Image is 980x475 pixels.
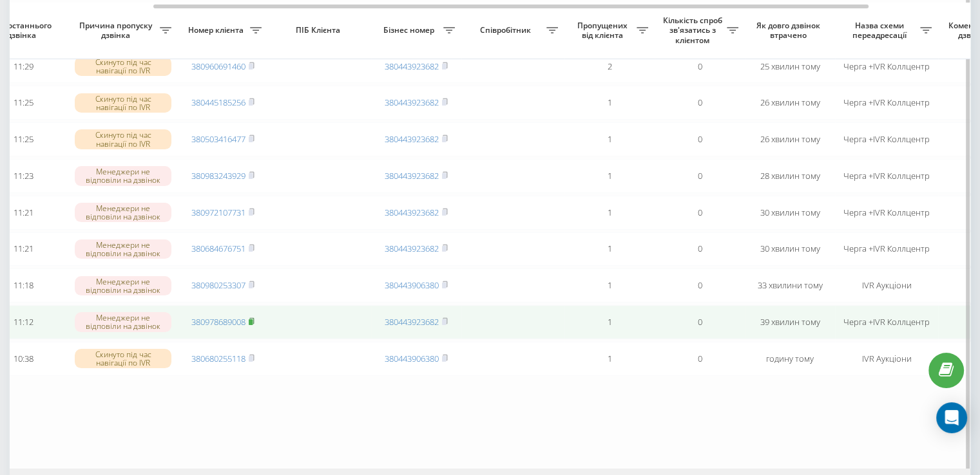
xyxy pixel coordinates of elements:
span: Співробітник [468,25,546,35]
a: 380443923682 [385,97,439,108]
td: 30 хвилин тому [745,232,835,266]
td: 26 хвилин тому [745,86,835,120]
td: 0 [655,50,745,84]
td: Черга +IVR Коллцентр [835,122,938,156]
a: 380980253307 [191,279,245,291]
td: годину тому [745,342,835,376]
span: Пропущених від клієнта [571,21,637,41]
td: 0 [655,196,745,230]
td: 0 [655,86,745,120]
span: Як довго дзвінок втрачено [755,21,825,41]
a: 380443906380 [385,353,439,364]
td: 1 [564,196,655,230]
div: Менеджери не відповіли на дзвінок [75,166,171,185]
span: ПІБ Клієнта [279,25,360,35]
td: 0 [655,305,745,339]
a: 380443923682 [385,243,439,254]
span: Номер клієнта [184,25,250,35]
a: 380680255118 [191,353,245,364]
td: IVR Аукціони [835,268,938,303]
td: Черга +IVR Коллцентр [835,86,938,120]
td: 26 хвилин тому [745,122,835,156]
td: 28 хвилин тому [745,159,835,193]
a: 380443923682 [385,170,439,182]
div: Менеджери не відповіли на дзвінок [75,276,171,295]
td: Черга +IVR Коллцентр [835,196,938,230]
a: 380443923682 [385,207,439,218]
a: 380983243929 [191,170,245,182]
a: 380978689008 [191,316,245,328]
span: Бізнес номер [378,25,443,35]
td: 39 хвилин тому [745,305,835,339]
td: IVR Аукціони [835,342,938,376]
div: Open Intercom Messenger [936,402,967,433]
td: 1 [564,159,655,193]
td: 0 [655,342,745,376]
td: 0 [655,122,745,156]
a: 380503416477 [191,133,245,145]
td: 0 [655,232,745,266]
a: 380443923682 [385,133,439,145]
a: 380972107731 [191,207,245,218]
td: 30 хвилин тому [745,196,835,230]
td: Черга +IVR Коллцентр [835,50,938,84]
div: Менеджери не відповіли на дзвінок [75,312,171,331]
a: 380960691460 [191,61,245,72]
td: 1 [564,305,655,339]
a: 380445185256 [191,97,245,108]
div: Менеджери не відповіли на дзвінок [75,203,171,222]
a: 380443906380 [385,279,439,291]
div: Скинуто під час навігації по IVR [75,129,171,149]
span: Назва схеми переадресації [841,21,920,41]
div: Скинуто під час навігації по IVR [75,93,171,113]
span: Причина пропуску дзвінка [75,21,160,41]
a: 380684676751 [191,243,245,254]
td: Черга +IVR Коллцентр [835,232,938,266]
td: 0 [655,268,745,303]
td: 1 [564,86,655,120]
a: 380443923682 [385,316,439,328]
td: Черга +IVR Коллцентр [835,159,938,193]
td: 1 [564,268,655,303]
div: Менеджери не відповіли на дзвінок [75,239,171,259]
td: 1 [564,232,655,266]
td: 1 [564,122,655,156]
a: 380443923682 [385,61,439,72]
span: Кількість спроб зв'язатись з клієнтом [661,15,727,46]
td: 2 [564,50,655,84]
div: Скинуто під час навігації по IVR [75,349,171,368]
td: 1 [564,342,655,376]
td: 0 [655,159,745,193]
td: Черга +IVR Коллцентр [835,305,938,339]
div: Скинуто під час навігації по IVR [75,57,171,76]
td: 33 хвилини тому [745,268,835,303]
td: 25 хвилин тому [745,50,835,84]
